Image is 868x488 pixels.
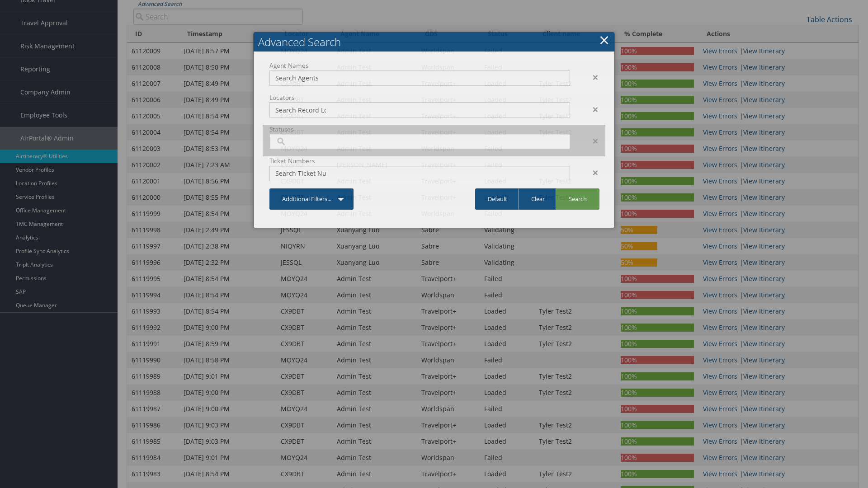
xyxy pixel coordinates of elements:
[269,188,354,210] a: Additional Filters...
[254,32,614,52] h2: Advanced Search
[518,188,557,210] a: Clear
[275,74,326,83] input: Search Agents
[577,104,605,115] div: ×
[269,125,570,134] label: Statuses
[556,188,599,210] a: Search
[269,61,570,70] label: Agent Names
[577,167,605,178] div: ×
[475,188,520,210] a: Default
[577,136,605,146] div: ×
[599,31,609,49] a: Close
[577,72,605,83] div: ×
[275,105,326,114] input: Search Record Locators
[275,169,326,178] input: Search Ticket Number
[269,156,570,165] label: Ticket Numbers
[269,93,570,102] label: Locators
